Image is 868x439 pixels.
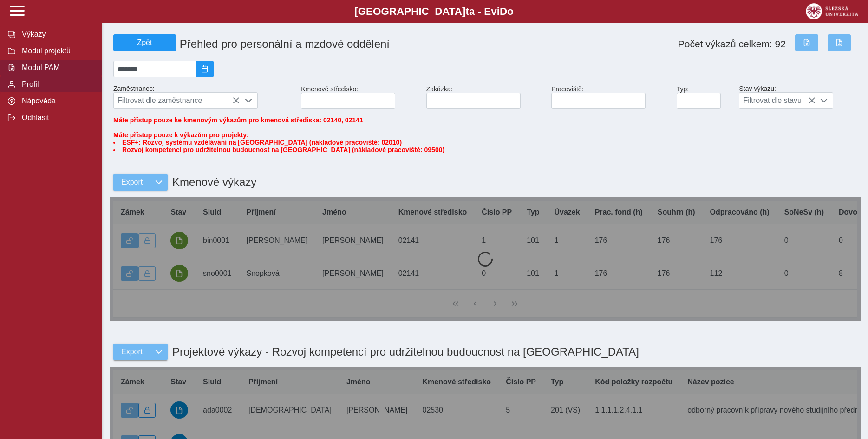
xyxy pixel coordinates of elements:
[500,6,507,17] span: D
[507,6,514,17] span: o
[168,171,256,193] h1: Kmenové výkazy
[19,30,94,38] span: Výkazy
[739,93,815,108] span: Filtrovat dle stavu
[113,174,150,191] button: Export
[548,82,673,113] div: Pracoviště:
[423,82,548,113] div: Zakázka:
[121,178,143,186] span: Export
[121,348,143,356] span: Export
[795,34,818,51] button: Export do Excelu
[297,82,423,113] div: Kmenové středisko:
[465,6,469,17] span: t
[117,38,172,47] span: Zpět
[806,3,858,19] img: logo_web_su.png
[113,344,150,360] button: Export
[678,38,786,50] span: Počet výkazů celkem: 92
[196,61,214,77] button: 2025/09
[828,34,851,51] button: Export do PDF
[735,81,861,113] div: Stav výkazu:
[114,93,240,108] span: Filtrovat dle zaměstnance
[19,64,94,72] span: Modul PAM
[113,131,857,153] span: Máte přístup pouze k výkazům pro projekty:
[113,139,857,146] li: ESF+: Rozvoj systému vzdělávání na [GEOGRAPHIC_DATA] (nákladové pracoviště: 02010)
[113,116,363,124] span: Máte přístup pouze ke kmenovým výkazům pro kmenová střediska: 02140, 02141
[113,146,857,153] li: Rozvoj kompetencí pro udržitelnou budoucnost na [GEOGRAPHIC_DATA] (nákladové pracoviště: 09500)
[168,341,639,363] h1: Projektové výkazy - Rozvoj kompetencí pro udržitelnou budoucnost na [GEOGRAPHIC_DATA]
[19,47,94,55] span: Modul projektů
[113,34,176,51] button: Zpět
[19,97,94,105] span: Nápověda
[110,81,297,113] div: Zaměstnanec:
[19,80,94,89] span: Profil
[673,82,736,113] div: Typ:
[176,34,552,54] h1: Přehled pro personální a mzdové oddělení
[19,114,94,122] span: Odhlásit
[28,6,840,18] b: [GEOGRAPHIC_DATA] a - Evi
